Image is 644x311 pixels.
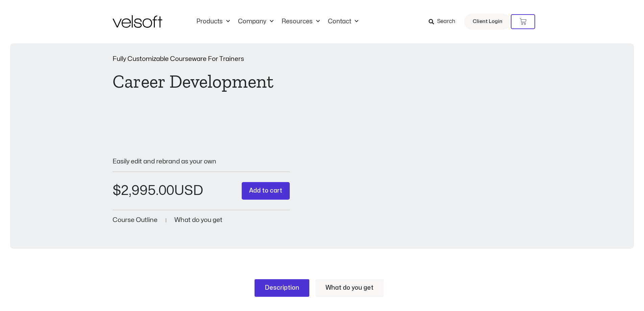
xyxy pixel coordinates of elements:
span: Search [437,17,455,26]
p: Easily edit and rebrand as your own [113,158,290,165]
p: Fully Customizable Courseware For Trainers [113,56,290,62]
a: What do you get [174,217,222,223]
img: Velsoft Training Materials [113,15,162,28]
h1: Career Development [113,72,290,91]
a: ResourcesMenu Toggle [278,18,324,25]
a: Course Outline [113,217,158,223]
nav: Menu [192,18,362,25]
bdi: 2,995.00 [113,184,174,197]
a: CompanyMenu Toggle [234,18,278,25]
a: What do you get [315,279,384,297]
a: ProductsMenu Toggle [192,18,234,25]
a: Search [429,16,460,27]
a: Client Login [464,14,511,30]
button: Add to cart [242,182,290,200]
a: Description [255,279,309,297]
iframe: chat widget [558,296,641,311]
span: $ [113,184,121,197]
span: Client Login [473,17,502,26]
a: ContactMenu Toggle [324,18,362,25]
